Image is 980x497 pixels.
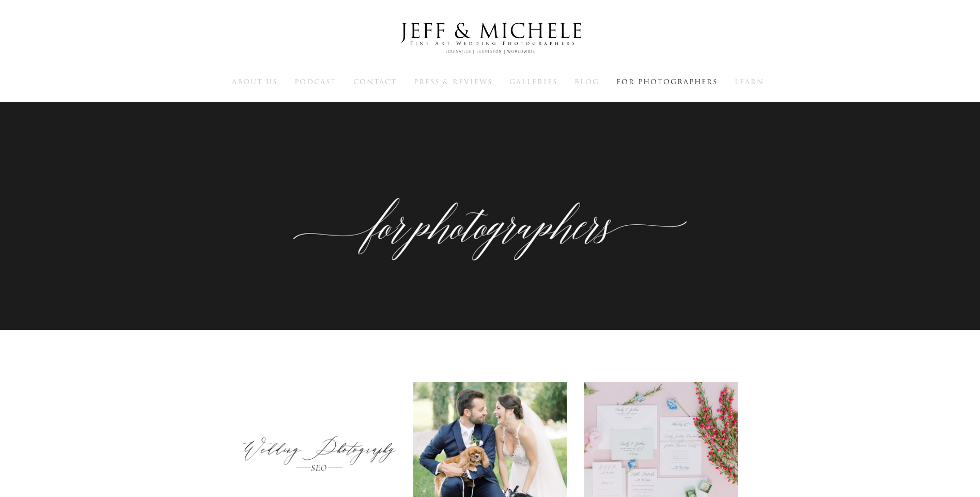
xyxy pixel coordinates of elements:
[616,77,718,86] a: For Photographers
[735,77,764,86] a: Learn
[294,77,336,86] a: Podcast
[387,13,594,64] img: Louisville Wedding Photographers - Jeff & Michele Wedding Photographers
[232,77,277,86] a: About Us
[353,77,397,86] a: Contact
[509,77,557,86] a: Galleries
[284,200,697,247] p: Education, workshops, and mentoring for other photographers
[574,77,599,86] a: Blog
[414,77,492,86] a: Press & Reviews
